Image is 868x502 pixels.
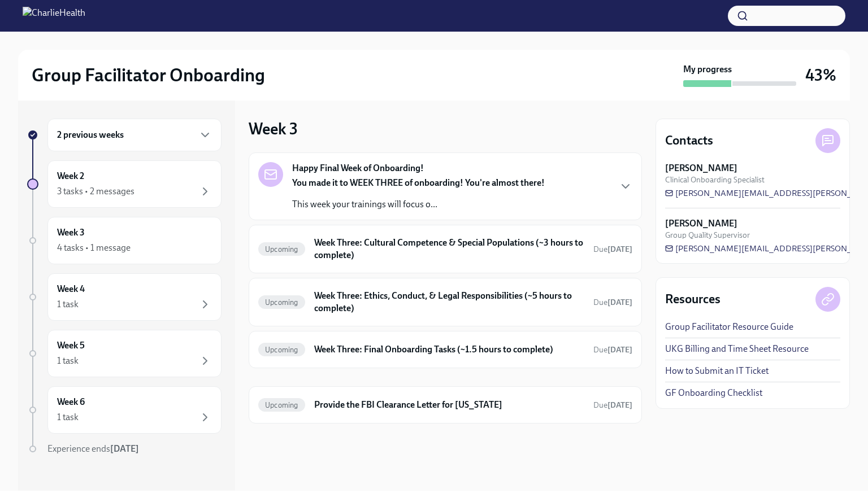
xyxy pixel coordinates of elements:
span: Upcoming [258,245,305,254]
h6: Week 2 [57,170,84,182]
span: September 23rd, 2025 09:00 [593,297,632,308]
h6: Provide the FBI Clearance Letter for [US_STATE] [314,399,584,411]
a: Week 51 task [27,330,222,377]
div: 2 previous weeks [47,119,222,151]
span: Group Quality Supervisor [665,230,750,241]
h4: Contacts [665,132,713,149]
span: Experience ends [47,443,139,454]
div: 3 tasks • 2 messages [57,185,134,198]
img: CharlieHealth [23,7,85,25]
h2: Group Facilitator Onboarding [32,64,265,86]
span: Clinical Onboarding Specialist [665,174,765,185]
a: UpcomingProvide the FBI Clearance Letter for [US_STATE]Due[DATE] [258,396,632,414]
h4: Resources [665,291,721,308]
strong: [PERSON_NAME] [665,162,737,174]
p: This week your trainings will focus o... [292,198,545,211]
h6: Week 4 [57,283,85,295]
h6: 2 previous weeks [57,129,124,141]
a: Week 41 task [27,273,222,321]
span: Upcoming [258,298,305,307]
span: September 23rd, 2025 09:00 [593,244,632,255]
span: Due [593,298,632,307]
a: GF Onboarding Checklist [665,387,762,399]
span: Due [593,345,632,355]
a: Week 23 tasks • 2 messages [27,160,222,208]
h6: Week 5 [57,339,85,352]
a: Week 34 tasks • 1 message [27,217,222,264]
div: 1 task [57,411,79,424]
h6: Week Three: Ethics, Conduct, & Legal Responsibilities (~5 hours to complete) [314,290,584,315]
span: Upcoming [258,346,305,354]
a: UpcomingWeek Three: Ethics, Conduct, & Legal Responsibilities (~5 hours to complete)Due[DATE] [258,287,632,317]
h6: Week Three: Final Onboarding Tasks (~1.5 hours to complete) [314,343,584,356]
div: 1 task [57,298,79,311]
div: 4 tasks • 1 message [57,242,131,254]
span: September 21st, 2025 09:00 [593,344,632,355]
strong: [DATE] [110,443,139,454]
a: UpcomingWeek Three: Final Onboarding Tasks (~1.5 hours to complete)Due[DATE] [258,341,632,359]
span: Upcoming [258,401,305,409]
a: Week 61 task [27,386,222,434]
h3: Week 3 [249,119,298,139]
span: Due [593,245,632,254]
h6: Week Three: Cultural Competence & Special Populations (~3 hours to complete) [314,237,584,261]
h6: Week 3 [57,226,85,239]
a: Group Facilitator Resource Guide [665,321,793,333]
strong: My progress [683,63,732,76]
span: Due [593,400,632,410]
h6: Week 6 [57,396,85,408]
span: October 8th, 2025 09:00 [593,400,632,411]
strong: Happy Final Week of Onboarding! [292,162,424,174]
a: UpcomingWeek Three: Cultural Competence & Special Populations (~3 hours to complete)Due[DATE] [258,234,632,264]
h3: 43% [805,65,836,85]
div: 1 task [57,355,79,367]
a: How to Submit an IT Ticket [665,365,769,377]
strong: [DATE] [607,400,632,410]
strong: You made it to WEEK THREE of onboarding! You're almost there! [292,177,545,188]
strong: [DATE] [607,298,632,307]
a: UKG Billing and Time Sheet Resource [665,343,809,355]
strong: [PERSON_NAME] [665,217,737,230]
strong: [DATE] [607,245,632,254]
strong: [DATE] [607,345,632,355]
